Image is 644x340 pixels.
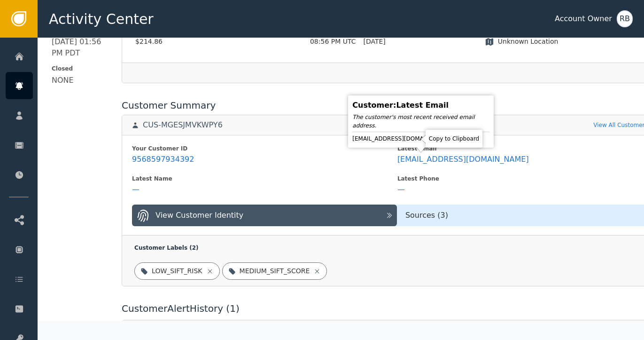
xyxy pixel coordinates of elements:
[132,144,397,153] div: Your Customer ID
[555,13,612,24] div: Account Owner
[49,8,154,30] span: Activity Center
[310,37,356,47] span: 08:56 PM UTC
[397,155,529,164] div: [EMAIL_ADDRESS][DOMAIN_NAME]
[363,37,385,47] span: [DATE]
[52,36,109,59] div: [DATE] 01:56 PM PDT
[132,174,397,183] div: Latest Name
[352,100,489,111] div: Customer : Latest Email
[428,132,480,145] div: Copy to Clipboard
[352,134,489,143] div: [EMAIL_ADDRESS][DOMAIN_NAME]
[397,185,405,194] div: —
[135,37,310,47] span: $214.86
[617,10,633,27] button: RB
[52,64,109,73] span: Closed
[240,266,310,276] div: MEDIUM_SIFT_SCORE
[52,75,74,86] div: NONE
[152,266,202,276] div: LOW_SIFT_RISK
[155,210,243,221] div: View Customer Identity
[132,185,140,194] div: —
[352,113,489,130] div: The customer's most recent received email address.
[132,155,194,164] div: 9568597934392
[143,120,223,130] div: CUS-MGESJMVKWPY6
[498,37,559,47] span: Unknown Location
[134,245,198,251] span: Customer Labels ( 2 )
[132,205,397,226] button: View Customer Identity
